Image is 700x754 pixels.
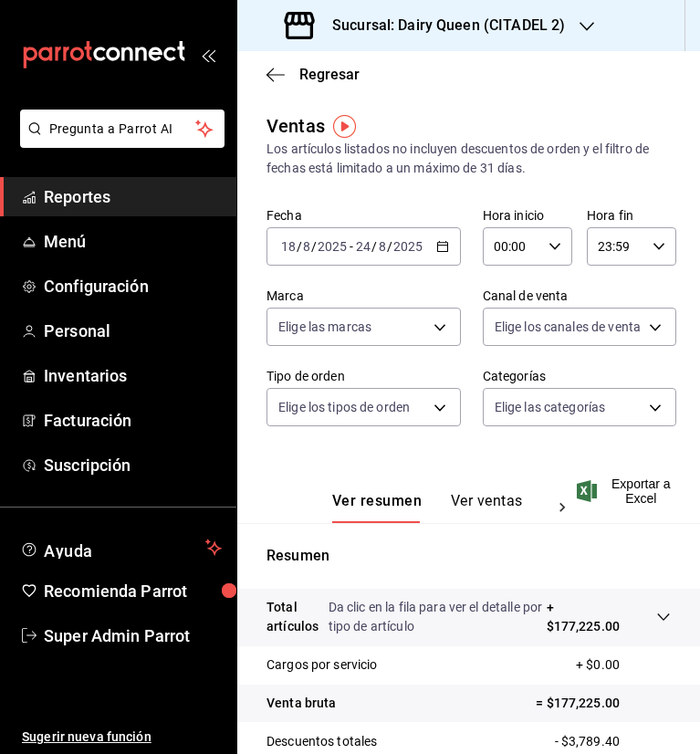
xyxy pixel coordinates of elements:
p: Da clic en la fila para ver el detalle por tipo de artículo [329,598,547,636]
input: ---- [317,239,348,254]
span: / [311,239,317,254]
div: navigation tabs [332,492,544,523]
span: Elige los canales de venta [495,318,641,336]
button: Regresar [266,66,360,83]
label: Marca [266,289,461,302]
div: Los artículos listados no incluyen descuentos de orden y el filtro de fechas está limitado a un m... [266,140,671,178]
a: Pregunta a Parrot AI [13,132,225,152]
button: open_drawer_menu [201,47,215,62]
img: Tooltip marker [333,115,356,138]
h3: Sucursal: Dairy Queen (CITADEL 2) [318,15,565,37]
span: - [350,239,353,254]
label: Categorías [483,370,677,382]
p: Descuentos totales [266,732,377,751]
span: / [297,239,302,254]
p: Resumen [266,545,671,567]
span: Regresar [299,66,360,83]
input: -- [280,239,297,254]
p: = $177,225.00 [536,694,671,713]
p: Total artículos [266,598,329,636]
span: / [387,239,392,254]
button: Ver ventas [451,492,523,523]
span: Pregunta a Parrot AI [49,120,196,139]
input: -- [378,239,387,254]
span: Menú [44,229,222,254]
p: - $3,789.40 [555,732,671,751]
span: Facturación [44,408,222,433]
span: Super Admin Parrot [44,623,222,648]
span: Ayuda [44,537,198,559]
p: Venta bruta [266,694,336,713]
input: -- [355,239,371,254]
button: Ver resumen [332,492,422,523]
p: + $177,225.00 [547,598,620,636]
input: -- [302,239,311,254]
span: Configuración [44,274,222,298]
button: Pregunta a Parrot AI [20,110,225,148]
span: Elige los tipos de orden [278,398,410,416]
p: + $0.00 [576,655,671,675]
label: Tipo de orden [266,370,461,382]
input: ---- [392,239,423,254]
span: Inventarios [44,363,222,388]
span: Elige las categorías [495,398,606,416]
span: Suscripción [44,453,222,477]
button: Exportar a Excel [580,476,671,506]
span: Sugerir nueva función [22,728,222,747]
span: Elige las marcas [278,318,371,336]
label: Hora fin [587,209,676,222]
label: Hora inicio [483,209,572,222]
span: Personal [44,319,222,343]
span: Reportes [44,184,222,209]
label: Canal de venta [483,289,677,302]
span: / [371,239,377,254]
p: Cargos por servicio [266,655,378,675]
label: Fecha [266,209,461,222]
span: Recomienda Parrot [44,579,222,603]
div: Ventas [266,112,325,140]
